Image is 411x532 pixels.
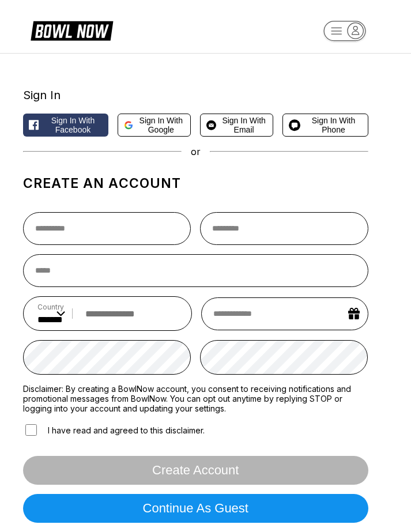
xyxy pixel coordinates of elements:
label: I have read and agreed to this disclaimer. [23,422,205,437]
button: Sign in with Email [200,114,273,137]
button: Sign in with Google [118,114,191,137]
span: Sign in with Email [221,116,267,134]
input: I have read and agreed to this disclaimer. [25,424,37,436]
button: Sign in with Phone [282,114,368,137]
button: Continue as guest [23,494,368,523]
div: or [23,146,368,157]
div: Sign In [23,88,368,102]
span: Sign in with Phone [305,116,361,134]
label: Disclaimer: By creating a BowlNow account, you consent to receiving notifications and promotional... [23,384,368,413]
button: Sign in with Facebook [23,114,108,137]
h1: Create an account [23,175,368,191]
span: Sign in with Google [138,116,184,134]
label: Country [37,303,65,311]
span: Sign in with Facebook [43,116,102,134]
